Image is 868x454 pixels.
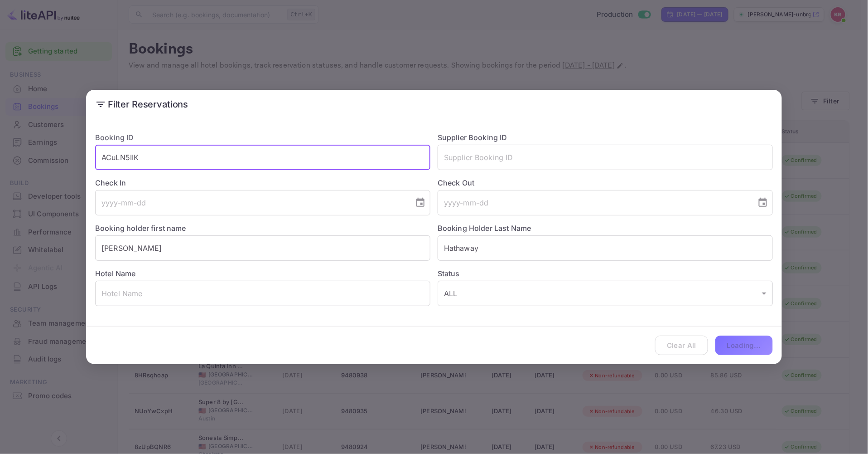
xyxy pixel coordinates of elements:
[438,224,531,233] label: Booking Holder Last Name
[86,90,782,119] h2: Filter Reservations
[95,269,136,278] label: Hotel Name
[95,133,134,142] label: Booking ID
[95,177,430,188] label: Check In
[95,281,430,306] input: Hotel Name
[438,235,773,261] input: Holder Last Name
[438,281,773,306] div: ALL
[411,194,429,212] button: Choose date
[438,133,507,142] label: Supplier Booking ID
[438,268,773,279] label: Status
[754,194,772,212] button: Choose date
[438,145,773,170] input: Supplier Booking ID
[95,190,408,215] input: yyyy-mm-dd
[95,224,186,233] label: Booking holder first name
[438,190,750,215] input: yyyy-mm-dd
[438,177,773,188] label: Check Out
[95,145,430,170] input: Booking ID
[95,235,430,261] input: Holder First Name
